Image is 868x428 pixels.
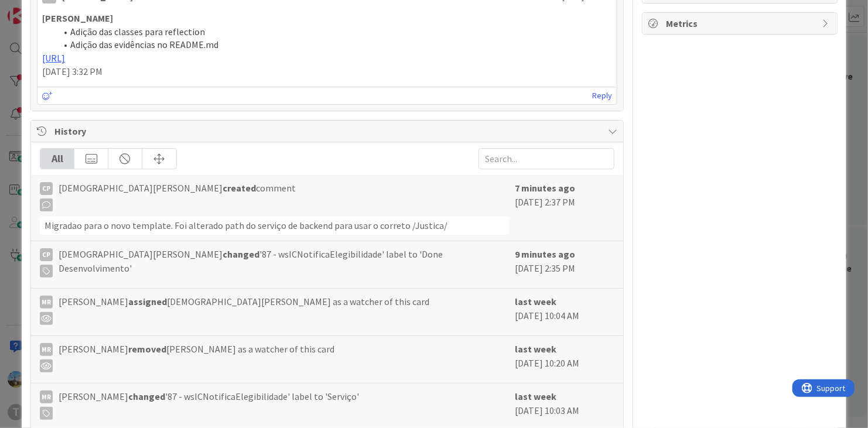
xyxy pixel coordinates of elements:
[666,16,816,30] span: Metrics
[515,247,614,282] div: [DATE] 2:35 PM
[70,39,218,50] span: Adição das evidências no README.md
[515,343,556,355] b: last week
[59,389,359,420] span: [PERSON_NAME] '87 - wsICNotificaElegibilidade' label to 'Serviço'
[40,216,509,235] div: Migradao para o novo template. Foi alterado path do serviço de backend para usar o correto /Justica/
[515,181,614,235] div: [DATE] 2:37 PM
[40,296,53,309] div: MR
[223,248,259,260] b: changed
[515,248,575,260] b: 9 minutes ago
[59,181,296,211] span: [DEMOGRAPHIC_DATA][PERSON_NAME] comment
[128,296,167,307] b: assigned
[128,391,165,402] b: changed
[40,182,53,195] div: CP
[40,391,53,403] div: MR
[59,247,509,278] span: [DEMOGRAPHIC_DATA][PERSON_NAME] '87 - wsICNotificaElegibilidade' label to 'Done Desenvolvimento'
[479,148,614,169] input: Search...
[59,342,334,372] span: [PERSON_NAME] [PERSON_NAME] as a watcher of this card
[42,12,113,24] strong: [PERSON_NAME]
[25,2,53,16] span: Support
[515,389,614,424] div: [DATE] 10:03 AM
[42,66,102,77] span: [DATE] 3:32 PM
[515,342,614,377] div: [DATE] 10:20 AM
[54,124,602,138] span: History
[42,52,65,64] a: [URL]
[515,295,614,330] div: [DATE] 10:04 AM
[70,26,205,37] span: Adição das classes para reflection
[40,248,53,261] div: CP
[515,296,556,307] b: last week
[128,343,166,355] b: removed
[59,295,429,325] span: [PERSON_NAME] [DEMOGRAPHIC_DATA][PERSON_NAME] as a watcher of this card
[592,88,612,103] a: Reply
[40,149,74,169] div: All
[40,343,53,356] div: MR
[515,391,556,402] b: last week
[515,182,575,194] b: 7 minutes ago
[223,182,256,194] b: created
